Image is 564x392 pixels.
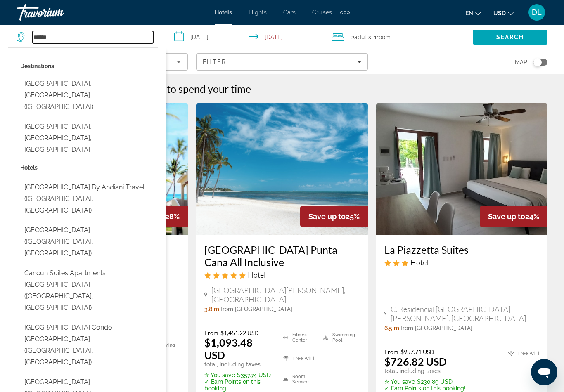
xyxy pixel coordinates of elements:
p: $357.74 USD [204,372,273,378]
div: 5 star Hotel [204,270,359,279]
mat-select: Sort by [24,57,181,67]
p: ✓ Earn Points on this booking! [204,378,273,392]
span: Room [377,34,391,40]
button: Toggle map [527,59,547,66]
span: ✮ You save [204,372,235,378]
a: Travorium [17,2,99,23]
p: total, including taxes [204,361,273,368]
span: 3.8 mi [204,306,220,312]
li: Swimming Pool [319,329,359,346]
span: From [384,348,398,355]
p: total, including taxes [384,368,466,374]
span: 6.5 mi [384,325,400,331]
div: 25% [300,206,368,227]
span: Hotel [410,258,428,267]
span: C. Residencial [GEOGRAPHIC_DATA][PERSON_NAME], [GEOGRAPHIC_DATA] [391,305,539,323]
span: from [GEOGRAPHIC_DATA] [220,306,292,312]
a: [GEOGRAPHIC_DATA] Punta Cana All Inclusive [204,243,359,268]
a: Cars [283,9,296,16]
p: Hotel options [20,162,158,173]
span: en [465,10,473,17]
span: Filter [203,59,226,65]
div: 24% [480,206,547,227]
span: [GEOGRAPHIC_DATA][PERSON_NAME], [GEOGRAPHIC_DATA] [211,286,359,304]
span: Save up to [308,212,346,221]
img: Catalonia Punta Cana All Inclusive [196,103,367,235]
input: Search hotel destination [33,31,153,43]
span: , 1 [371,31,391,43]
span: 2 [351,31,371,43]
button: Change currency [493,7,514,19]
span: Map [515,57,527,68]
span: places to spend your time [136,83,251,95]
li: Free WiFi [504,348,539,359]
span: ✮ You save [384,378,415,385]
del: $957.71 USD [400,348,434,355]
a: Flights [249,9,267,16]
span: DL [532,8,542,17]
p: City options [20,60,158,72]
p: $230.89 USD [384,378,466,385]
span: Hotel [248,270,265,279]
iframe: Botón para iniciar la ventana de mensajería [531,359,557,385]
a: Hotels [215,9,232,16]
button: Select city: Cancun, Mexico (CUN) [20,76,158,115]
li: Free WiFi [279,350,319,366]
button: Extra navigation items [340,6,350,19]
button: Filters [196,53,367,71]
a: La Piazzetta Suites [384,243,539,256]
span: from [GEOGRAPHIC_DATA] [400,325,472,331]
a: Cruises [312,9,332,16]
img: La Piazzetta Suites [376,103,547,235]
button: Select check in and out date [166,25,324,50]
span: Search [496,34,524,40]
li: Fitness Center [279,329,319,346]
button: Change language [465,7,481,19]
button: Select city: Cancun South, Cancun, Mexico [20,119,158,158]
span: Adults [354,34,371,40]
button: Select hotel: Cancun Bay Suite (Cancun, MX) [20,222,158,261]
span: Save up to [488,212,525,221]
button: User Menu [526,4,547,21]
del: $1,451.22 USD [220,329,259,336]
div: 3 star Hotel [384,258,539,267]
button: Search [473,30,547,45]
span: USD [493,10,506,17]
h2: 178 [118,83,251,95]
li: Room Service [279,371,319,387]
ins: $1,093.48 USD [204,336,253,361]
button: Select hotel: Cancun Plaza By Andiani Travel (Cancun, MX) [20,179,158,218]
ins: $726.82 USD [384,355,447,368]
button: Select hotel: Cancun Suites Apartments Hotel Zone (Cancun, MX) [20,265,158,316]
button: Travelers: 2 adults, 0 children [323,25,473,50]
p: ✓ Earn Points on this booking! [384,385,466,392]
span: From [204,329,218,336]
button: Select hotel: Cancun Plaza Condo Mexico (Cancun, MX) [20,320,158,370]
